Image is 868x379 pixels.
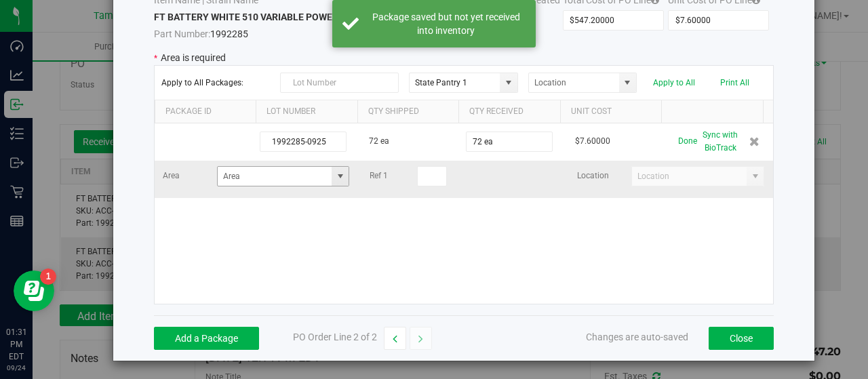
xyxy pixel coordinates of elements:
iframe: Resource center [14,271,54,311]
span: 1992285 [154,24,347,41]
input: Total Cost [564,11,663,30]
th: Package Id [155,100,256,123]
strong: FT BATTERY WHITE 510 VARIABLE POWER [154,12,338,22]
button: Print All [720,78,749,87]
button: Done [678,129,697,155]
button: Add a Package [154,327,259,350]
th: Lot Number [256,100,357,123]
input: Lot Number [280,73,399,93]
span: Apply to All Packages: [161,78,270,87]
th: Qty Shipped [357,100,459,123]
th: Unit Cost [560,100,662,123]
td: $7.60000 [567,123,670,161]
label: Ref 1 [370,169,417,182]
span: Part Number: [154,28,210,39]
span: PO Order Line 2 of 2 [293,332,377,342]
label: Location [577,169,631,182]
button: Sync with BioTrack [697,129,744,155]
input: Qty Received [467,132,552,151]
iframe: Resource center unread badge [40,268,56,285]
button: Apply to All [653,78,695,87]
input: Area [218,167,332,186]
th: Qty Received [458,100,560,123]
td: 72 ea [361,123,464,161]
button: Close [709,327,774,350]
span: Area is required [161,52,226,63]
label: Area [163,169,217,182]
input: Lot Number [260,132,347,152]
input: Area [410,73,500,92]
input: Location [529,73,619,92]
div: Package saved but not yet received into inventory [366,10,526,37]
span: Changes are auto-saved [586,332,688,342]
input: Unit Cost [669,11,768,30]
